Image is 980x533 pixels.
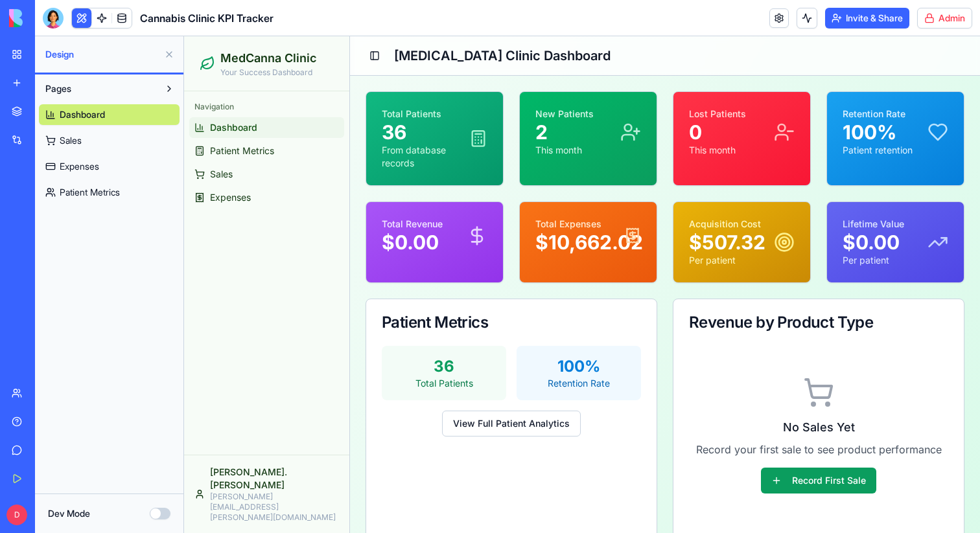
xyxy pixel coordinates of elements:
span: Dashboard [26,85,73,98]
div: Navigation [5,60,160,81]
p: Total Expenses [351,181,440,194]
span: D [6,505,27,525]
h3: No Sales Yet [599,382,671,400]
p: This month [505,108,562,120]
div: Patient Metrics [198,278,457,294]
a: Expenses [39,156,180,177]
p: Patient retention [659,108,729,120]
p: Retention Rate [659,71,729,84]
a: Dashboard [39,104,180,125]
p: $0.00 [659,194,720,218]
label: Dev Mode [48,507,90,520]
div: [PERSON_NAME].[PERSON_NAME] [26,429,155,455]
p: This month [351,108,410,120]
p: Record your first sale to see product performance [512,405,758,421]
p: Per patient [505,218,581,231]
a: Dashboard [5,81,160,102]
button: Record First Sale [577,431,692,457]
p: $507.32 [505,194,581,218]
p: 0 [505,84,562,108]
p: Total Patients [198,71,285,84]
p: Lifetime Value [659,181,720,194]
p: 36 [198,84,285,108]
a: Patient Metrics [5,104,160,125]
p: Per patient [659,218,720,231]
p: 36 [208,320,312,341]
span: Cannabis Clinic KPI Tracker [140,10,274,26]
p: Total Revenue [198,181,259,194]
p: Lost Patients [505,71,562,84]
span: Patient Metrics [26,108,90,121]
button: View Full Patient Analytics [258,374,397,400]
h1: [MEDICAL_DATA] Clinic Dashboard [210,10,780,28]
button: Invite & Share [825,8,909,28]
a: Patient Metrics [39,182,180,203]
span: Pages [45,82,71,95]
a: Expenses [5,151,160,172]
p: 2 [351,84,410,108]
span: Sales [26,131,49,144]
p: $10,662.02 [351,194,440,218]
span: Expenses [26,155,67,168]
span: Sales [60,134,82,147]
img: logo [9,9,89,27]
p: Total Patients [208,341,312,354]
p: Your Success Dashboard [36,31,132,41]
button: Pages [39,78,159,99]
span: Dashboard [60,108,105,121]
p: $0.00 [198,194,259,218]
span: Expenses [60,160,99,173]
p: From database records [198,108,285,133]
p: Acquisition Cost [505,181,581,194]
a: View Full Patient Analytics [258,380,397,393]
p: 100 % [659,84,729,108]
button: [PERSON_NAME].[PERSON_NAME][PERSON_NAME][EMAIL_ADDRESS][PERSON_NAME][DOMAIN_NAME] [5,424,160,492]
p: 100 % [343,320,447,341]
div: [PERSON_NAME][EMAIL_ADDRESS][PERSON_NAME][DOMAIN_NAME] [26,455,155,486]
span: Patient Metrics [60,186,120,199]
a: Sales [5,128,160,148]
h2: MedCanna Clinic [36,13,132,31]
p: Retention Rate [343,341,447,354]
button: Admin [917,8,972,28]
div: Revenue by Product Type [505,278,764,294]
span: Design [45,48,159,61]
a: Sales [39,130,180,151]
p: New Patients [351,71,410,84]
